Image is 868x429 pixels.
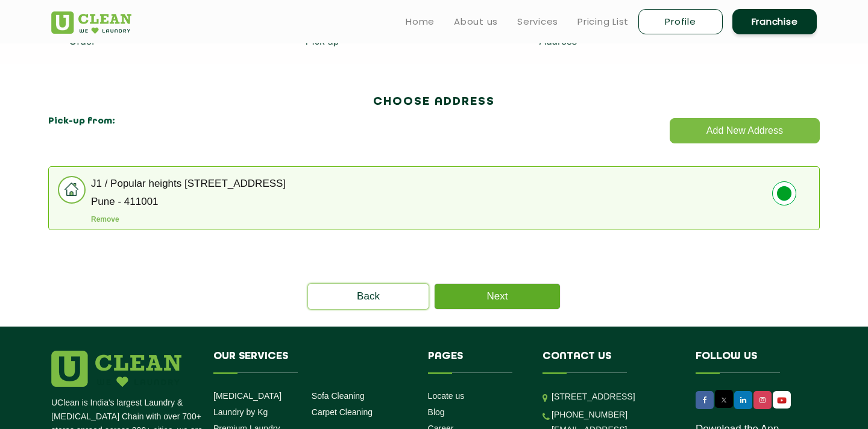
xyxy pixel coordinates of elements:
[774,394,790,407] img: UClean Laundry and Dry Cleaning
[454,14,498,29] a: About us
[542,351,678,374] h4: Contact us
[732,9,817,34] a: Franchise
[428,391,465,401] a: Locate us
[428,351,525,374] h4: Pages
[312,391,365,401] a: Sofa Cleaning
[577,14,629,29] a: Pricing List
[308,284,429,309] a: Back
[638,9,723,34] a: Profile
[552,390,678,404] p: [STREET_ADDRESS]
[428,407,445,417] a: Blog
[696,351,802,374] h4: Follow us
[213,407,268,417] a: Laundry by Kg
[91,179,819,188] p: J1 / Popular heights [STREET_ADDRESS]
[670,118,820,143] button: Add New Address
[91,215,119,224] button: Remove
[213,351,410,374] h4: Our Services
[312,407,373,417] a: Carpet Cleaning
[517,14,558,29] a: Services
[406,14,435,29] a: Home
[59,177,84,202] img: home_icon.png
[552,410,627,419] a: [PHONE_NUMBER]
[51,11,131,34] img: UClean Laundry and Dry Cleaning
[213,391,281,401] a: [MEDICAL_DATA]
[435,284,560,309] a: Next
[91,197,819,206] p: Pune - 411001
[373,87,495,116] h2: CHOOSE ADDRESS
[51,351,181,387] img: logo.png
